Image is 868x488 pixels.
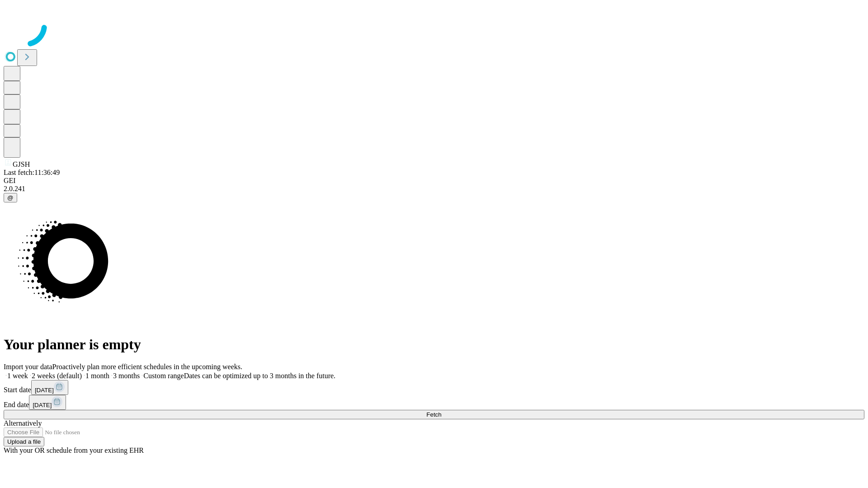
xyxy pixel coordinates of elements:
[426,411,441,418] span: Fetch
[4,336,864,353] h1: Your planner is empty
[4,380,864,395] div: Start date
[52,363,242,371] span: Proactively plan more efficient schedules in the upcoming weeks.
[4,395,864,410] div: End date
[4,446,144,454] span: With your OR schedule from your existing EHR
[32,372,82,380] span: 2 weeks (default)
[31,380,68,395] button: [DATE]
[4,437,44,446] button: Upload a file
[113,372,140,380] span: 3 months
[7,194,14,201] span: @
[33,402,52,408] span: [DATE]
[7,372,28,380] span: 1 week
[4,185,864,193] div: 2.0.241
[4,410,864,419] button: Fetch
[4,363,52,371] span: Import your data
[35,387,54,394] span: [DATE]
[4,193,17,202] button: @
[4,419,42,427] span: Alternatively
[85,372,109,380] span: 1 month
[29,395,66,410] button: [DATE]
[143,372,184,380] span: Custom range
[13,160,30,168] span: GJSH
[4,169,60,176] span: Last fetch: 11:36:49
[4,177,864,185] div: GEI
[184,372,335,380] span: Dates can be optimized up to 3 months in the future.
